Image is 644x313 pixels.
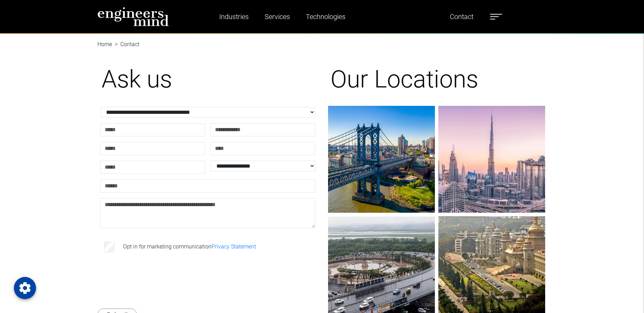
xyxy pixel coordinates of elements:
[102,65,314,94] h1: Ask us
[102,265,207,292] iframe: reCAPTCHA
[212,243,256,250] a: Privacy Statement
[97,33,547,42] nav: breadcrumb
[262,9,293,25] a: Services
[123,243,256,251] label: Opt in for marketing communication
[216,9,251,25] a: Industries
[303,9,348,25] a: Technologies
[328,106,435,213] img: gif
[447,9,476,25] a: Contact
[330,65,543,94] h1: Our Locations
[438,106,545,213] img: gif
[112,40,139,49] li: Contact
[97,7,169,26] img: logo
[97,41,112,48] a: Home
